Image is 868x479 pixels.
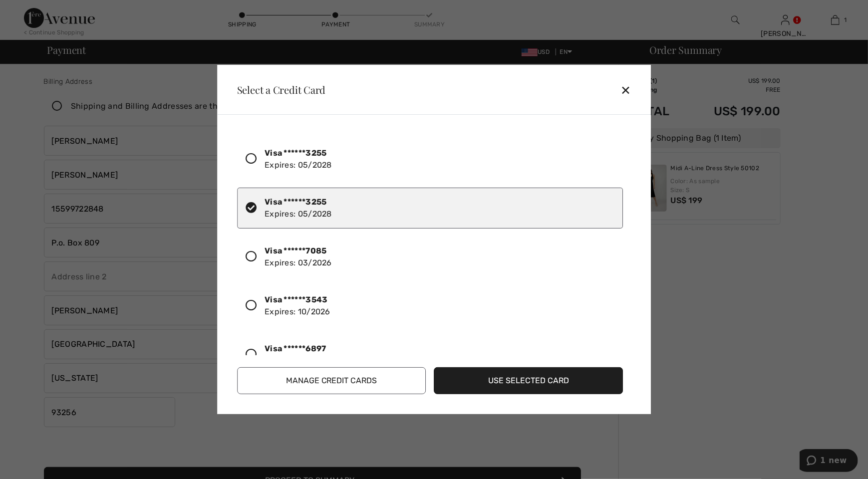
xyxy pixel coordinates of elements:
[265,147,332,171] div: Expires: 05/2028
[229,85,326,95] div: Select a Credit Card
[265,245,332,269] div: Expires: 03/2026
[434,367,623,394] button: Use Selected Card
[620,79,639,100] div: ✕
[237,367,426,394] button: Manage Credit Cards
[265,196,332,220] div: Expires: 05/2028
[21,7,47,16] span: 1 new
[265,294,330,318] div: Expires: 10/2026
[265,343,331,367] div: Expires: 03/2029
